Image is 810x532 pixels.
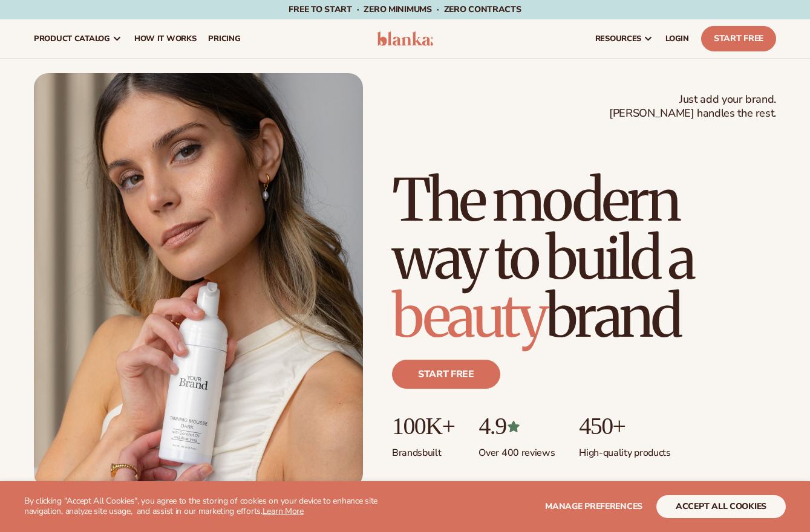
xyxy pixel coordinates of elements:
[289,4,521,15] span: Free to start · ZERO minimums · ZERO contracts
[263,505,304,517] a: Learn More
[208,34,240,44] span: pricing
[34,34,110,44] span: product catalog
[656,495,786,518] button: accept all cookies
[545,495,642,518] button: Manage preferences
[589,19,659,58] a: resources
[579,440,670,459] p: High-quality products
[478,413,555,440] p: 4.9
[392,413,454,440] p: 100K+
[134,34,197,44] span: How It Works
[609,92,776,121] span: Just add your brand. [PERSON_NAME] handles the rest.
[128,19,203,58] a: How It Works
[659,19,695,58] a: LOGIN
[392,360,500,389] a: Start free
[34,73,363,488] img: Female holding tanning mousse.
[392,440,454,459] p: Brands built
[665,34,689,44] span: LOGIN
[24,496,397,517] p: By clicking "Accept All Cookies", you agree to the storing of cookies on your device to enhance s...
[701,26,776,51] a: Start Free
[28,19,128,58] a: product catalog
[595,34,641,44] span: resources
[545,501,642,512] span: Manage preferences
[392,171,776,345] h1: The modern way to build a brand
[392,280,546,352] span: beauty
[377,31,434,46] img: logo
[579,413,670,440] p: 450+
[202,19,246,58] a: pricing
[478,440,555,459] p: Over 400 reviews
